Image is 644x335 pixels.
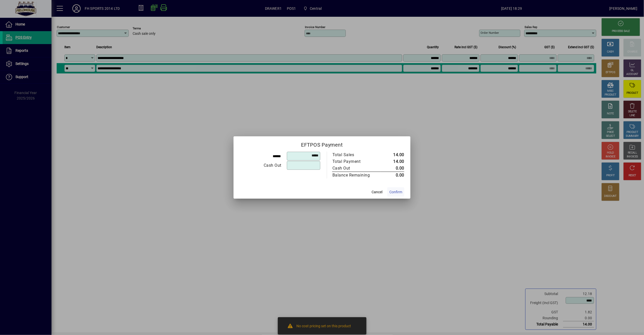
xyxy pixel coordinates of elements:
[234,136,410,151] h2: EFTPOS Payment
[369,187,385,197] button: Cancel
[332,172,376,178] div: Balance Remaining
[381,152,404,158] td: 14.00
[389,189,402,195] span: Confirm
[332,152,381,158] td: Total Sales
[387,187,404,197] button: Confirm
[240,162,281,169] div: Cash Out
[381,165,404,172] td: 0.00
[372,189,382,195] span: Cancel
[381,172,404,179] td: 0.00
[332,165,376,171] div: Cash Out
[332,158,381,165] td: Total Payment
[381,158,404,165] td: 14.00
